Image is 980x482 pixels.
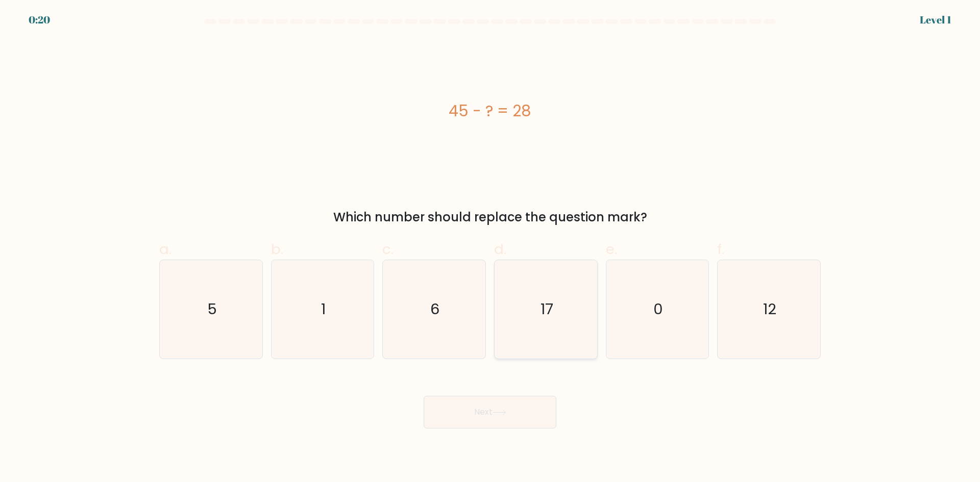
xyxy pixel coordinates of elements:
span: d. [494,239,506,259]
text: 5 [207,299,217,319]
text: 6 [431,299,440,319]
span: f. [717,239,724,259]
div: Level 1 [920,12,951,28]
div: Which number should replace the question mark? [165,208,815,226]
div: 45 - ? = 28 [159,99,821,122]
span: c. [382,239,394,259]
div: 0:20 [29,12,50,28]
span: b. [271,239,283,259]
text: 0 [653,299,663,319]
button: Next [424,396,556,428]
text: 12 [764,299,777,319]
span: a. [159,239,171,259]
text: 1 [321,299,326,319]
span: e. [606,239,617,259]
text: 17 [541,299,553,319]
